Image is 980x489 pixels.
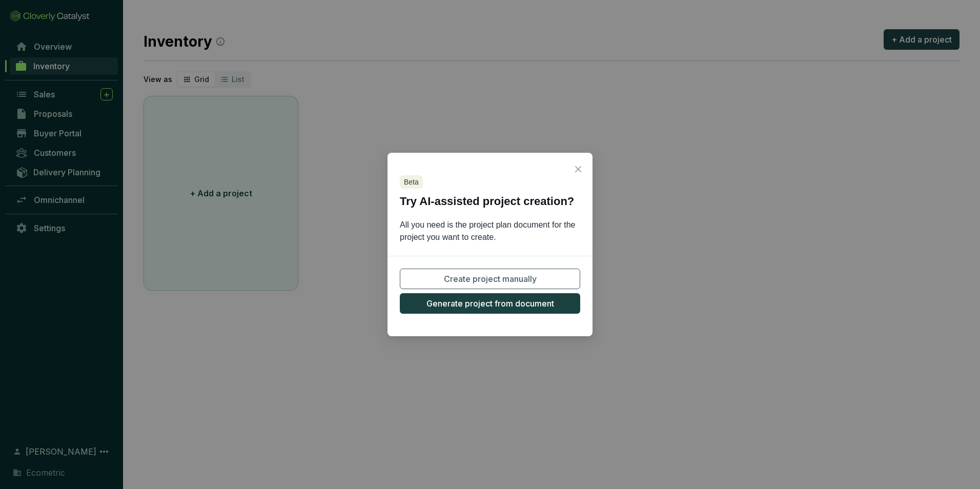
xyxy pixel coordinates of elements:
[570,161,586,177] button: Close
[400,269,580,289] button: Create project manually
[426,297,554,310] span: Generate project from document
[570,165,586,173] span: Close
[400,193,580,211] h2: Try AI-assisted project creation?
[387,219,593,243] p: All you need is the project plan document for the project you want to create.
[574,165,582,173] span: close
[404,177,419,187] p: Beta
[444,273,537,285] span: Create project manually
[400,293,580,314] button: Generate project from document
